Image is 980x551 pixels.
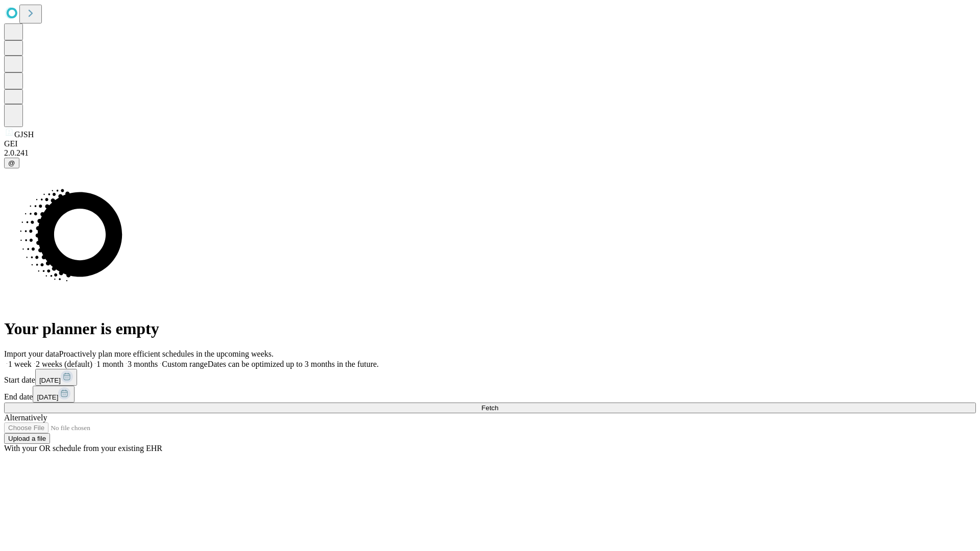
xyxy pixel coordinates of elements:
span: 1 month [96,360,124,368]
span: Proactively plan more efficient schedules in the upcoming weeks. [59,349,274,358]
span: [DATE] [37,393,58,401]
span: 2 weeks (default) [36,360,92,368]
button: Upload a file [4,433,50,444]
button: [DATE] [33,386,75,403]
h1: Your planner is empty [4,319,976,338]
span: GJSH [14,130,34,139]
span: [DATE] [39,377,61,384]
span: Import your data [4,349,59,358]
span: Custom range [162,360,207,368]
span: 3 months [128,360,158,368]
div: Start date [4,369,976,386]
button: @ [4,158,19,168]
div: GEI [4,139,976,148]
button: Fetch [4,403,976,413]
span: 1 week [8,360,32,368]
span: With your OR schedule from your existing EHR [4,444,162,453]
div: 2.0.241 [4,148,976,158]
span: Fetch [481,404,498,412]
button: [DATE] [35,369,77,386]
div: End date [4,386,976,403]
span: Dates can be optimized up to 3 months in the future. [208,360,379,368]
span: Alternatively [4,413,47,422]
span: @ [8,159,15,167]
